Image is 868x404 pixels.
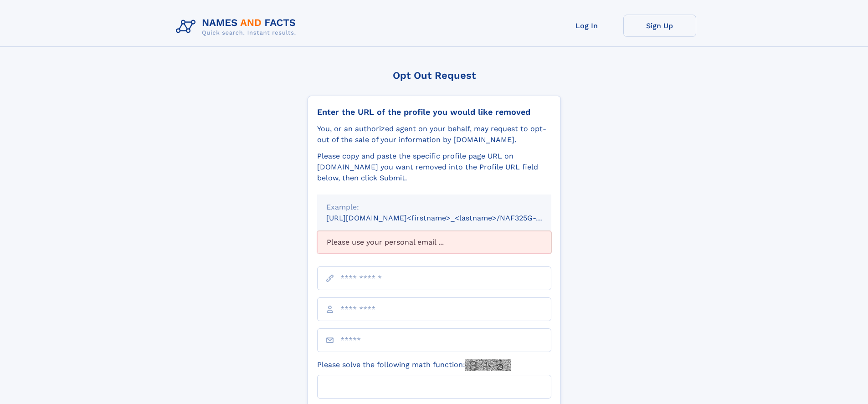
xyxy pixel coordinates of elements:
small: [URL][DOMAIN_NAME]<firstname>_<lastname>/NAF325G-xxxxxxxx [326,214,569,222]
label: Please solve the following math function: [317,359,511,371]
div: Please copy and paste the specific profile page URL on [DOMAIN_NAME] you want removed into the Pr... [317,151,551,184]
div: Example: [326,202,542,213]
div: Please use your personal email ... [317,231,551,254]
a: Sign Up [623,15,696,37]
div: You, or an authorized agent on your behalf, may request to opt-out of the sale of your informatio... [317,123,551,145]
a: Log In [550,15,623,37]
div: Opt Out Request [308,70,561,81]
div: Enter the URL of the profile you would like removed [317,107,551,117]
img: Logo Names and Facts [172,15,303,39]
